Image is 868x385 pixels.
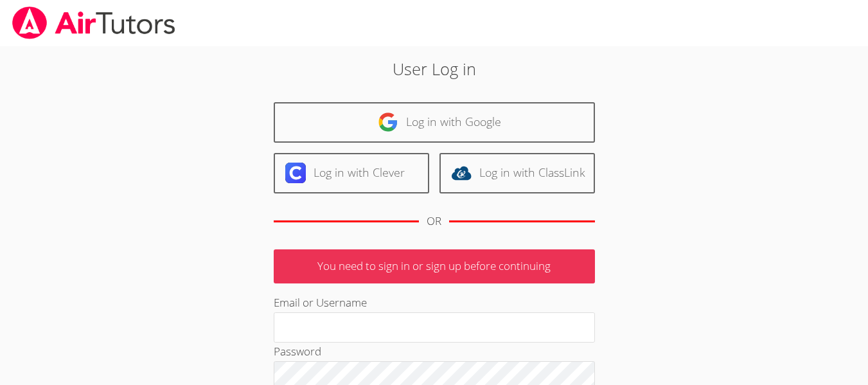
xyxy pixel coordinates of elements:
a: Log in with Clever [274,153,429,193]
h2: User Log in [200,57,669,81]
a: Log in with Google [274,102,595,143]
img: clever-logo-6eab21bc6e7a338710f1a6ff85c0baf02591cd810cc4098c63d3a4b26e2feb20.svg [285,163,306,183]
p: You need to sign in or sign up before continuing [274,249,595,283]
div: OR [427,212,441,231]
img: classlink-logo-d6bb404cc1216ec64c9a2012d9dc4662098be43eaf13dc465df04b49fa7ab582.svg [451,163,472,183]
a: Log in with ClassLink [439,153,595,193]
label: Email or Username [274,295,367,310]
label: Password [274,344,321,359]
img: airtutors_banner-c4298cdbf04f3fff15de1276eac7730deb9818008684d7c2e4769d2f7ddbe033.png [11,6,177,39]
img: google-logo-50288ca7cdecda66e5e0955fdab243c47b7ad437acaf1139b6f446037453330a.svg [378,112,398,132]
